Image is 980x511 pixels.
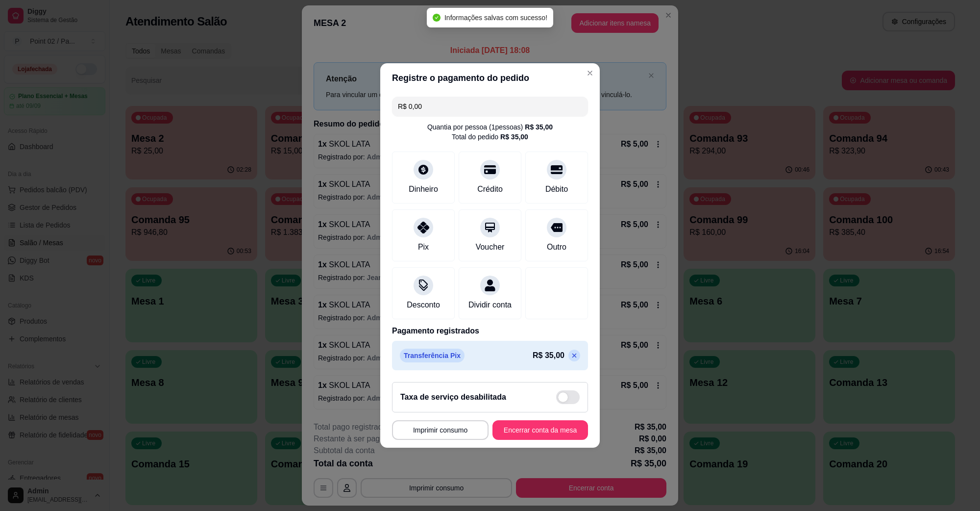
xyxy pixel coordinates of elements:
div: Total do pedido [452,132,528,142]
div: R$ 35,00 [500,132,528,142]
div: R$ 35,00 [525,122,553,132]
p: Transferência Pix [400,349,465,362]
header: Registre o pagamento do pedido [380,63,600,93]
div: Outro [547,241,566,253]
div: Dinheiro [409,183,438,195]
div: Débito [545,183,568,195]
input: Ex.: hambúrguer de cordeiro [398,97,582,116]
button: Imprimir consumo [392,420,489,440]
p: Pagamento registrados [392,325,588,337]
span: check-circle [433,14,441,22]
button: Encerrar conta da mesa [492,420,588,440]
div: Pix [418,241,429,253]
span: Informações salvas com sucesso! [444,14,547,22]
button: Close [582,65,598,81]
h2: Taxa de serviço desabilitada [400,391,506,403]
div: Quantia por pessoa ( 1 pessoas) [427,122,553,132]
div: Desconto [407,299,440,311]
p: R$ 35,00 [533,350,564,361]
div: Crédito [477,183,503,195]
div: Dividir conta [468,299,512,311]
div: Voucher [476,241,505,253]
